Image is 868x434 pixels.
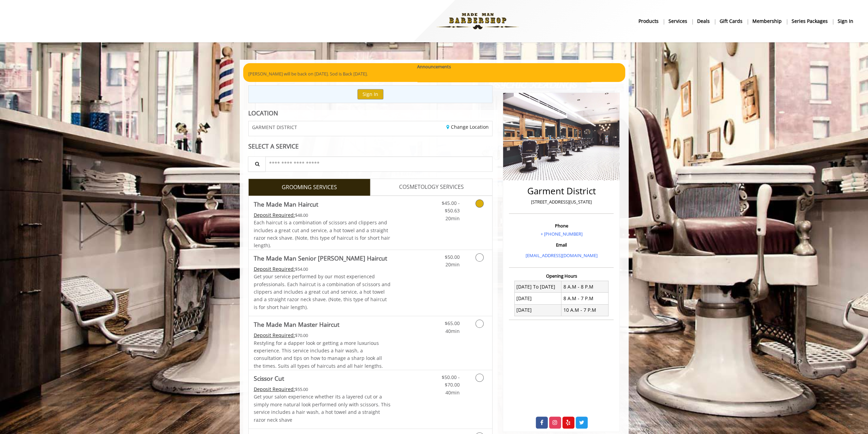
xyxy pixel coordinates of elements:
[720,17,742,25] b: gift cards
[254,320,339,329] b: The Made Man Master Haircut
[254,332,295,338] span: This service needs some Advance to be paid before we block your appointment
[509,274,614,278] h3: Opening Hours
[444,254,459,260] span: $50.00
[668,17,687,25] b: Services
[445,261,459,268] span: 20min
[697,17,710,25] b: Deals
[787,16,833,26] a: Series packagesSeries packages
[254,386,295,392] span: This service needs some Advance to be paid before we block your appointment
[248,143,493,150] div: SELECT A SERVICE
[792,17,828,25] b: Series packages
[254,211,391,219] div: $48.00
[431,2,525,40] img: Made Man Barbershop logo
[511,186,612,196] h2: Garment District
[254,340,383,369] span: Restyling for a dapper look or getting a more luxurious experience. This service includes a hair ...
[514,304,561,316] td: [DATE]
[446,124,489,130] a: Change Location
[254,386,391,393] div: $55.00
[715,16,748,26] a: Gift cardsgift cards
[248,109,278,117] b: LOCATION
[357,89,383,99] button: Sign In
[692,16,715,26] a: DealsDeals
[445,328,459,334] span: 40min
[664,16,692,26] a: ServicesServices
[254,265,391,273] div: $54.00
[561,281,608,293] td: 8 A.M - 8 P.M
[254,374,284,383] b: Scissor Cut
[748,16,787,26] a: MembershipMembership
[254,253,387,263] b: The Made Man Senior [PERSON_NAME] Haircut
[248,156,266,172] button: Service Search
[441,200,459,214] span: $45.00 - $50.63
[254,393,391,424] p: Get your salon experience whether its a layered cut or a simply more natural look performed only ...
[444,320,459,326] span: $65.00
[638,17,659,25] b: products
[752,17,782,25] b: Membership
[838,17,853,25] b: sign in
[514,281,561,293] td: [DATE] To [DATE]
[514,293,561,304] td: [DATE]
[833,16,858,26] a: sign insign in
[254,212,295,218] span: This service needs some Advance to be paid before we block your appointment
[248,70,620,78] p: [PERSON_NAME] will be back on [DATE]. Sod is Back [DATE].
[417,63,451,70] b: Announcements
[399,183,464,192] span: COSMETOLOGY SERVICES
[525,252,597,258] a: [EMAIL_ADDRESS][DOMAIN_NAME]
[540,231,582,237] a: + [PHONE_NUMBER]
[511,198,612,206] p: [STREET_ADDRESS][US_STATE]
[254,273,391,311] p: Get your service performed by our most experienced professionals. Each haircut is a combination o...
[441,374,459,388] span: $50.00 - $70.00
[254,266,295,272] span: This service needs some Advance to be paid before we block your appointment
[634,16,664,26] a: Productsproducts
[445,389,459,396] span: 40min
[445,215,459,222] span: 20min
[561,304,608,316] td: 10 A.M - 7 P.M
[282,183,337,192] span: GROOMING SERVICES
[254,332,391,339] div: $70.00
[252,125,297,130] span: GARMENT DISTRICT
[254,219,390,249] span: Each haircut is a combination of scissors and clippers and includes a great cut and service, a ho...
[511,242,612,247] h3: Email
[254,199,318,209] b: The Made Man Haircut
[511,223,612,228] h3: Phone
[561,293,608,304] td: 8 A.M - 7 P.M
